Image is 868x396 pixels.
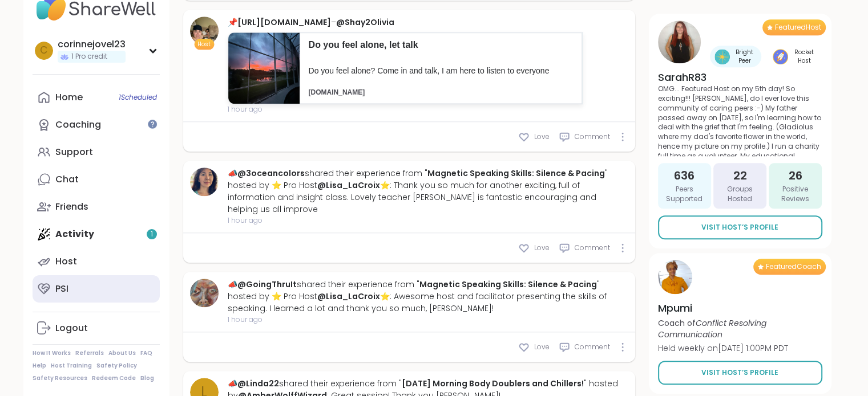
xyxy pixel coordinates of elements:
[33,349,71,357] a: How It Works
[33,111,160,138] a: Coaching
[228,32,300,104] img: f8536784-28df-400c-8d64-338bd7bbfc8c
[237,168,305,179] a: @3oceancolors
[658,84,822,156] p: OMG... Featured Host on my 5th day! So exciting!!! [PERSON_NAME], do I ever love this community o...
[336,17,394,28] a: @Shay2Olivia
[71,52,107,62] span: 1 Pro credit
[663,185,706,204] span: Peers Supported
[55,201,88,213] div: Friends
[309,66,573,77] p: Do you feel alone? Come in and talk, I am here to listen to everyone
[33,248,160,275] a: Host
[40,43,47,58] span: c
[55,119,101,131] div: Coaching
[658,70,822,84] h4: SarahR83
[55,322,88,334] div: Logout
[658,342,822,354] p: Held weekly on [DATE] 1:00PM PDT
[237,378,279,389] a: @Linda22
[658,317,766,340] i: Conflict Resolving Communication
[119,93,157,102] span: 1 Scheduled
[701,368,778,378] span: Visit Host’s Profile
[140,349,152,357] a: FAQ
[55,283,68,295] div: PSI
[75,349,104,357] a: Referrals
[228,17,583,28] div: 📌 –
[773,185,817,204] span: Positive Reviews
[658,317,822,340] p: Coach of
[140,374,154,382] a: Blog
[33,315,160,342] a: Logout
[237,279,297,290] a: @GoingThruIt
[773,49,788,64] img: Rocket Host
[228,32,583,104] a: Do you feel alone, let talkDo you feel alone? Come in and talk, I am here to listen to everyone[D...
[701,222,778,232] span: Visit Host’s Profile
[92,374,136,382] a: Redeem Code
[228,279,628,315] div: 📣 shared their experience from " " hosted by ⭐ Pro Host ⭐: Awesome host and facilitator presentin...
[228,168,628,215] div: 📣 shared their experience from " " hosted by ⭐ Pro Host ⭐: Thank you so much for another exciting...
[674,168,695,183] span: 636
[33,374,87,382] a: Safety Resources
[534,243,550,253] span: Love
[658,215,822,239] a: Visit Host’s Profile
[237,17,331,28] a: [URL][DOMAIN_NAME]
[33,84,160,111] a: Home1Scheduled
[197,40,211,48] span: Host
[228,104,583,115] span: 1 hour ago
[658,301,822,315] h4: Mpumi
[317,291,380,302] a: @Lisa_LaCroix
[190,168,219,196] img: 3oceancolors
[427,168,605,179] a: Magnetic Speaking Skills: Silence & Pacing
[575,243,610,253] span: Comment
[732,48,757,65] span: Bright Peer
[228,215,628,226] span: 1 hour ago
[775,23,821,32] span: Featured Host
[733,168,746,183] span: 22
[51,362,92,370] a: Host Training
[658,361,822,385] a: Visit Host’s Profile
[190,279,219,307] img: GoingThruIt
[309,88,573,97] p: [DOMAIN_NAME]
[58,38,126,51] div: corinnejovel23
[534,342,550,352] span: Love
[190,17,219,45] img: Shay2Olivia
[402,378,584,389] a: [DATE] Morning Body Doublers and Chillers!
[33,138,160,166] a: Support
[766,262,821,271] span: Featured Coach
[108,349,136,357] a: About Us
[419,279,597,290] a: Magnetic Speaking Skills: Silence & Pacing
[55,255,77,268] div: Host
[33,275,160,303] a: PSI
[33,193,160,221] a: Friends
[96,362,137,370] a: Safety Policy
[33,362,46,370] a: Help
[228,315,628,325] span: 1 hour ago
[575,132,610,142] span: Comment
[534,132,550,142] span: Love
[714,49,730,64] img: Bright Peer
[148,120,157,129] iframe: Spotlight
[658,260,692,294] img: Mpumi
[55,173,79,186] div: Chat
[790,48,817,65] span: Rocket Host
[789,168,802,183] span: 26
[658,21,701,63] img: SarahR83
[55,146,93,158] div: Support
[575,342,610,352] span: Comment
[718,185,762,204] span: Groups Hosted
[317,179,380,191] a: @Lisa_LaCroix
[55,91,83,104] div: Home
[33,166,160,193] a: Chat
[309,39,573,51] p: Do you feel alone, let talk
